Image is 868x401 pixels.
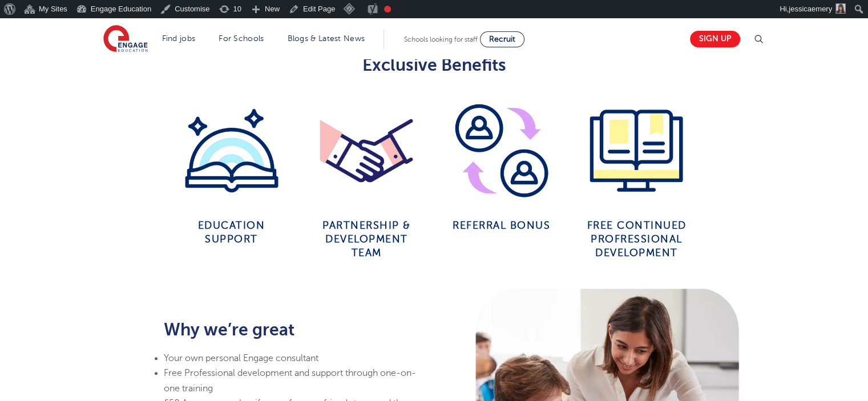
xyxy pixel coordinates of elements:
[404,35,478,43] span: Schools looking for staff
[198,220,265,245] span: Education Support
[587,220,686,258] span: Free continued Profressional development
[181,218,282,246] a: Education Support
[164,366,419,396] li: Free Professional development and support through one-on-one training
[164,320,419,339] h2: Why we’re great
[451,218,552,232] a: Referral Bonus
[288,34,365,43] a: Blogs & Latest News
[384,6,391,13] div: Focus keyphrase not set
[164,351,419,366] li: Your own personal Engage consultant
[219,34,264,43] a: For Schools
[162,34,196,43] a: Find jobs
[322,220,411,258] span: Partnership & Development Team
[316,218,417,260] a: Partnership & Development Team
[789,5,832,13] span: jessicaemery
[586,218,687,260] a: Free continued Profressional development
[154,55,714,75] h2: Exclusive Benefits
[103,25,148,54] img: Engage Education
[453,220,550,231] span: Referral Bonus
[690,31,740,47] a: Sign up
[489,35,515,43] span: Recruit
[480,31,524,47] a: Recruit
